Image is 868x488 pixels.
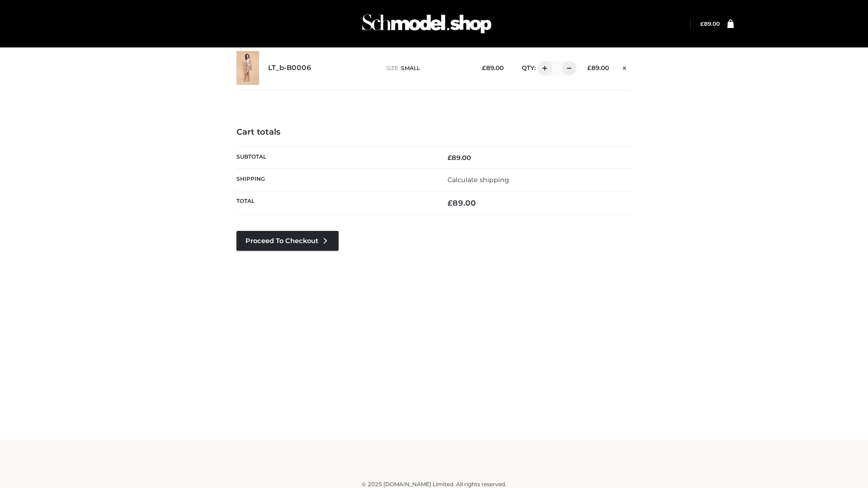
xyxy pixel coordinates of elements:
span: £ [700,20,704,27]
a: Proceed to Checkout [236,231,339,251]
div: QTY: [513,61,573,75]
a: £89.00 [700,20,720,27]
bdi: 89.00 [587,64,609,71]
p: size : [386,64,468,72]
span: £ [448,154,452,162]
h4: Cart totals [236,127,632,137]
bdi: 89.00 [700,20,720,27]
span: SMALL [401,65,420,71]
bdi: 89.00 [482,64,504,71]
th: Shipping [236,169,434,191]
a: Remove this item [618,61,632,73]
th: Subtotal [236,146,434,169]
span: £ [587,64,591,71]
bdi: 89.00 [448,154,471,162]
th: Total [236,191,434,215]
bdi: 89.00 [448,198,476,207]
a: LT_b-B0006 [268,64,311,72]
img: Schmodel Admin 964 [359,6,495,42]
span: £ [482,64,486,71]
span: £ [448,198,453,207]
a: Calculate shipping [448,176,509,184]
